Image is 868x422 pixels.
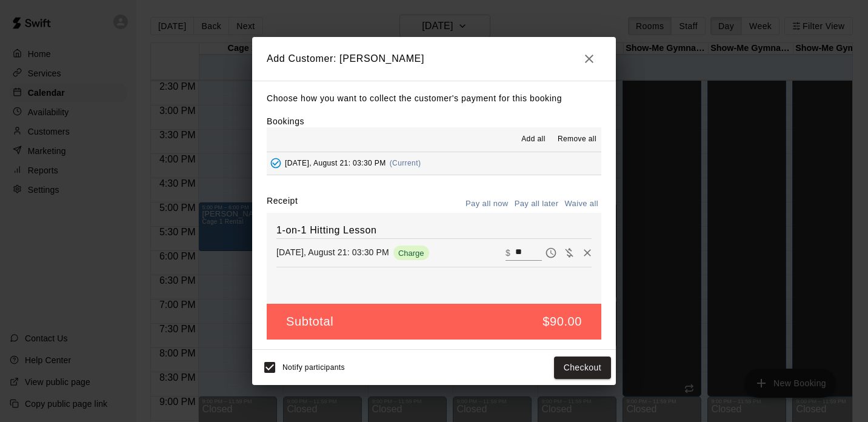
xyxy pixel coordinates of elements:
span: Remove all [558,133,596,146]
h5: $90.00 [542,313,582,330]
p: Choose how you want to collect the customer's payment for this booking [267,91,601,106]
h2: Add Customer: [PERSON_NAME] [252,37,616,81]
button: Added - Collect Payment [267,154,285,172]
button: Pay all later [512,195,562,213]
button: Remove [578,244,596,262]
span: [DATE], August 21: 03:30 PM [285,159,386,167]
button: Added - Collect Payment[DATE], August 21: 03:30 PM(Current) [267,152,601,175]
h5: Subtotal [286,313,333,330]
h6: 1-on-1 Hitting Lesson [276,223,592,238]
button: Remove all [553,130,601,149]
span: Pay later [542,247,560,257]
label: Bookings [267,116,304,126]
span: Notify participants [282,364,345,372]
span: Add all [521,133,546,146]
p: [DATE], August 21: 03:30 PM [276,246,389,258]
button: Checkout [554,357,611,379]
span: Waive payment [560,247,578,257]
label: Receipt [267,195,298,213]
button: Add all [514,130,553,149]
button: Waive all [561,195,601,213]
p: $ [506,247,510,259]
span: Charge [393,249,429,258]
span: (Current) [390,159,421,167]
button: Pay all now [462,195,512,213]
